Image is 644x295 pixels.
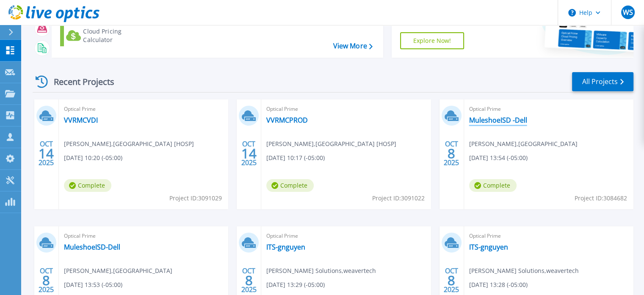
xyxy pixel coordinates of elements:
span: [PERSON_NAME] , [GEOGRAPHIC_DATA] [HOSP] [266,139,396,149]
span: [PERSON_NAME] , [GEOGRAPHIC_DATA] [469,139,578,149]
span: Project ID: 3091029 [169,194,222,203]
span: 8 [42,277,50,284]
span: Project ID: 3084682 [575,194,627,203]
a: ITS-gnguyen [469,243,508,251]
div: Cloud Pricing Calculator [83,27,151,44]
span: Optical Prime [64,231,223,241]
span: 8 [245,277,253,284]
div: OCT 2025 [241,138,257,169]
span: [PERSON_NAME] , [GEOGRAPHIC_DATA] [HOSP] [64,139,194,149]
span: [DATE] 13:29 (-05:00) [266,280,325,289]
span: Complete [266,179,314,192]
span: Optical Prime [266,231,426,241]
a: MuleshoeISD-Dell [64,243,120,251]
a: VVRMCPROD [266,116,308,124]
span: [DATE] 10:20 (-05:00) [64,153,122,163]
div: Recent Projects [33,71,126,92]
span: Optical Prime [469,104,628,114]
span: [PERSON_NAME] Solutions , weavertech [469,266,579,275]
span: WS [622,9,633,16]
a: View More [333,42,372,50]
span: 14 [241,150,257,157]
a: VVRMCVDI [64,116,98,124]
span: 8 [448,277,455,284]
span: Complete [469,179,517,192]
span: Optical Prime [469,231,628,241]
a: Explore Now! [400,32,464,49]
a: Cloud Pricing Calculator [60,25,155,46]
span: Project ID: 3091022 [372,194,425,203]
span: Optical Prime [64,104,223,114]
span: Complete [64,179,111,192]
span: [DATE] 13:54 (-05:00) [469,153,528,163]
div: OCT 2025 [38,138,54,169]
span: [DATE] 10:17 (-05:00) [266,153,325,163]
span: Optical Prime [266,104,426,114]
span: [DATE] 13:28 (-05:00) [469,280,528,289]
span: [DATE] 13:53 (-05:00) [64,280,122,289]
span: [PERSON_NAME] , [GEOGRAPHIC_DATA] [64,266,172,275]
a: MuleshoeISD -Dell [469,116,527,124]
span: 14 [39,150,54,157]
span: [PERSON_NAME] Solutions , weavertech [266,266,376,275]
a: All Projects [572,72,633,91]
span: 8 [448,150,455,157]
div: OCT 2025 [443,138,459,169]
a: ITS-gnguyen [266,243,305,251]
